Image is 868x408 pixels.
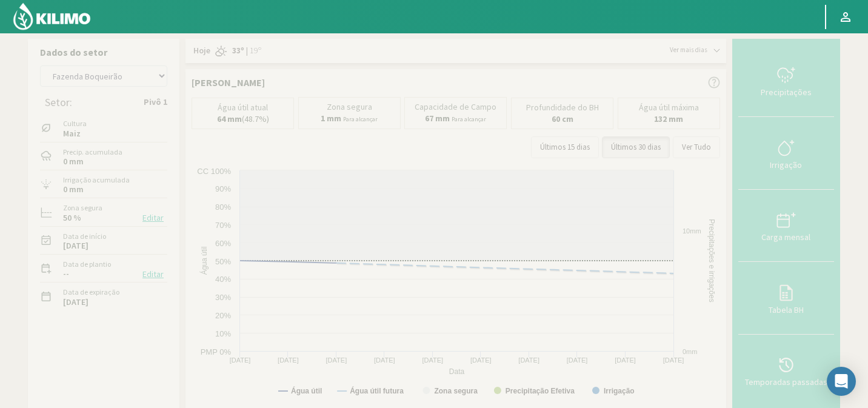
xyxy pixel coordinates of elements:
text: [DATE] [374,356,395,364]
label: 0 mm [63,158,84,166]
button: Tabela BH [738,262,834,334]
button: Últimos 30 dias [602,136,670,158]
b: 1 mm [321,113,341,124]
p: Profundidade do BH [526,103,599,112]
b: 64 mm [217,113,242,124]
text: Zona segura [434,387,478,395]
div: Open Intercom Messenger [827,367,856,396]
label: Irrigação acumulada [63,175,130,186]
img: Kilimo [12,2,92,31]
label: Cultura [63,118,87,129]
text: [DATE] [518,356,539,364]
label: 0 mm [63,186,84,193]
text: 80% [215,202,231,212]
p: Água útil máxima [639,103,699,112]
text: PMP 0% [201,347,232,356]
text: Precipitações e irrigações [707,219,716,303]
small: Para alcançar [452,115,486,123]
span: | [246,45,248,57]
p: Zona segura [327,102,372,112]
text: [DATE] [663,356,684,364]
button: Irrigação [738,117,834,189]
text: Data [449,367,465,376]
b: 67 mm [425,113,450,124]
label: Zona segura [63,202,102,213]
label: 50 % [63,214,81,222]
text: 0mm [683,348,697,355]
button: Últimos 15 dias [531,136,599,158]
div: Tabela BH [742,306,830,314]
label: Data de início [63,231,106,242]
div: Carga mensal [742,233,830,241]
button: Temporadas passadas [738,335,834,407]
button: Carga mensal [738,190,834,262]
span: Ver mais dias [670,45,707,55]
text: [DATE] [470,356,492,364]
label: [DATE] [63,298,88,306]
span: Hoje [192,45,210,57]
text: [DATE] [278,356,299,364]
button: Ver Tudo [673,136,720,158]
text: 40% [215,275,231,284]
label: Precip. acumulada [63,147,122,158]
text: [DATE] [422,356,443,364]
text: [DATE] [326,356,347,364]
div: Precipitações [742,88,830,96]
text: 10% [215,329,231,338]
strong: Pivô 1 [144,96,167,109]
text: [DATE] [615,356,636,364]
div: Irrigação [742,161,830,169]
text: [DATE] [567,356,588,364]
span: 19º [248,45,261,57]
text: 50% [215,257,231,266]
div: Temporadas passadas [742,378,830,386]
p: Capacidade de Campo [415,102,496,112]
text: 20% [215,311,231,320]
p: (48.7%) [217,115,269,124]
text: 70% [215,221,231,230]
text: Irrigação [604,387,635,395]
b: 60 cm [552,113,573,124]
text: CC 100% [197,167,231,176]
div: Setor: [45,96,72,109]
text: Água útil [199,247,209,275]
button: Precipitações [738,45,834,117]
b: 132 mm [654,113,683,124]
label: [DATE] [63,242,88,250]
p: [PERSON_NAME] [192,75,265,90]
text: 10mm [683,227,701,235]
button: Editar [139,211,167,225]
strong: 33º [232,45,244,56]
small: Para alcançar [343,115,378,123]
text: Precipitação Efetiva [506,387,575,395]
label: Maiz [63,130,87,138]
label: Data de plantio [63,259,111,270]
text: Água útil futura [350,386,404,395]
text: Água útil [291,386,322,395]
text: 90% [215,184,231,193]
label: -- [63,270,69,278]
text: 30% [215,293,231,302]
text: [DATE] [230,356,251,364]
p: Água útil atual [218,103,268,112]
label: Data de expiração [63,287,119,298]
p: Dados do setor [40,45,167,59]
text: 60% [215,239,231,248]
button: Editar [139,267,167,281]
